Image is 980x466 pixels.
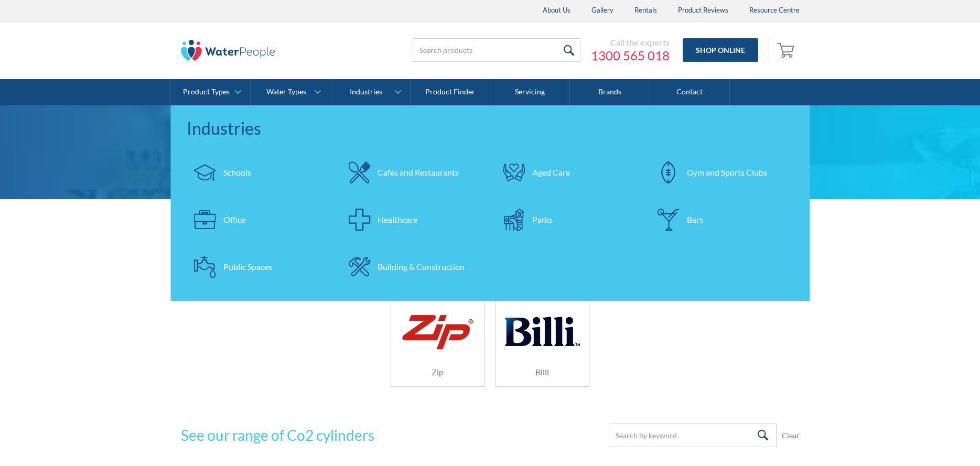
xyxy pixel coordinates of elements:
a: Clear [782,430,800,441]
div: Aged Care [532,166,570,179]
div: Bars [687,213,703,226]
a: Office [187,201,331,238]
div: Call the experts [591,37,670,48]
a: Billi [496,297,590,387]
div: Product Types [183,88,230,96]
nav: Industries [171,105,810,301]
iframe: podium webchat widget prompt [802,301,980,427]
div: Office [223,213,245,226]
a: Aged Care [496,154,640,191]
a: Water Types [251,79,330,105]
a: Contact [650,79,730,105]
a: Bars [650,201,794,238]
input: Search products [413,38,580,62]
a: Parks [496,201,640,238]
img: The Water People [181,40,275,61]
div: Public Spaces [223,261,272,273]
h3: See our range of Co2 cylinders [181,424,374,446]
a: Healthcare [341,201,485,238]
form: Email Form [609,424,800,447]
a: Public Spaces [187,248,331,285]
a: Building & Construction [341,248,485,285]
input: Search by keyword [609,424,777,447]
a: 1300 565 018 [591,48,670,63]
a: Open empty cart [774,38,800,63]
div: Parks [532,213,553,226]
a: Brands [570,79,650,105]
div: Industries [187,116,794,141]
a: Cafés and Restaurants [341,154,485,191]
a: Product Finder [411,79,490,105]
h6: Zip [391,366,484,378]
div: Industries [350,88,382,96]
a: Gym and Sports Clubs [650,154,794,191]
div: Building & Construction [378,261,465,273]
div: Water Types [266,88,306,96]
iframe: podium webchat widget bubble [875,414,980,466]
div: Gym and Sports Clubs [687,166,767,179]
a: Zip [391,297,485,387]
a: Industries [330,79,410,105]
h6: Billi [496,366,589,378]
div: Schools [223,166,251,179]
a: Schools [187,154,331,191]
a: Shop Online [683,38,758,62]
div: Cafés and Restaurants [378,166,459,179]
a: Product Types [171,79,250,105]
img: shopping cart [777,41,797,58]
a: Servicing [490,79,570,105]
div: Healthcare [378,213,417,226]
